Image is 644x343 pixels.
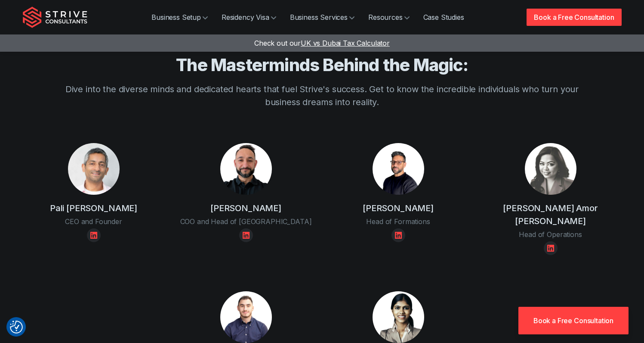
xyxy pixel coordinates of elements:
[47,83,598,109] p: Dive into the diverse minds and dedicated hearts that fuel Strive's success. Get to know the incr...
[527,9,621,26] a: Book a Free Consultation
[525,143,576,195] img: Karisma Amor Rodriguez
[23,6,87,28] img: Strive Consultants
[301,39,390,47] span: UK vs Dubai Tax Calculator
[50,202,137,215] h4: Pali [PERSON_NAME]
[239,228,253,242] a: Linkedin
[180,216,312,227] div: COO and Head of [GEOGRAPHIC_DATA]
[519,229,582,240] div: Head of Operations
[373,143,424,195] img: Dipesh Virji
[145,9,215,26] a: Business Setup
[220,143,272,195] img: Raj Karwal
[254,39,390,47] a: Check out ourUK vs Dubai Tax Calculator
[47,54,598,76] h2: The Masterminds Behind the Magic:
[283,9,361,26] a: Business Services
[10,321,23,334] img: Revisit consent button
[416,9,471,26] a: Case Studies
[210,202,281,215] h4: [PERSON_NAME]
[366,216,430,227] div: Head of Formations
[391,228,405,242] a: Linkedin
[65,216,122,227] div: CEO and Founder
[215,9,283,26] a: Residency Visa
[363,202,434,215] h4: [PERSON_NAME]
[544,241,558,255] a: Linkedin
[361,9,416,26] a: Resources
[68,143,120,195] img: Pali Banwait
[10,321,23,334] button: Consent Preferences
[87,228,101,242] a: Linkedin
[373,291,424,343] img: Shruti Jhunjhunwala
[220,291,272,343] img: Ziyad El-Khatib
[518,307,629,334] a: Book a Free Consultation
[480,202,622,228] h4: [PERSON_NAME] Amor [PERSON_NAME]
